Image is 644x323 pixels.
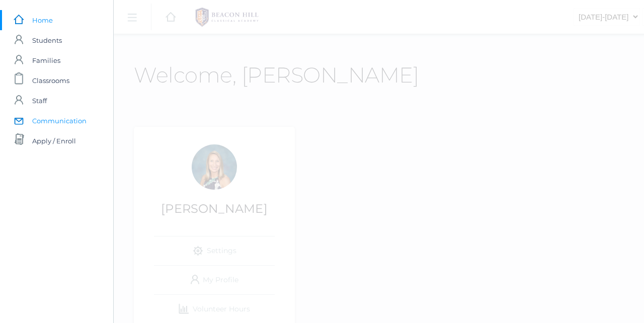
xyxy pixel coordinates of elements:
[32,10,53,30] span: Home
[32,70,69,91] span: Classrooms
[32,91,47,111] span: Staff
[32,50,60,70] span: Families
[32,111,87,131] span: Communication
[32,131,76,151] span: Apply / Enroll
[32,30,62,50] span: Students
